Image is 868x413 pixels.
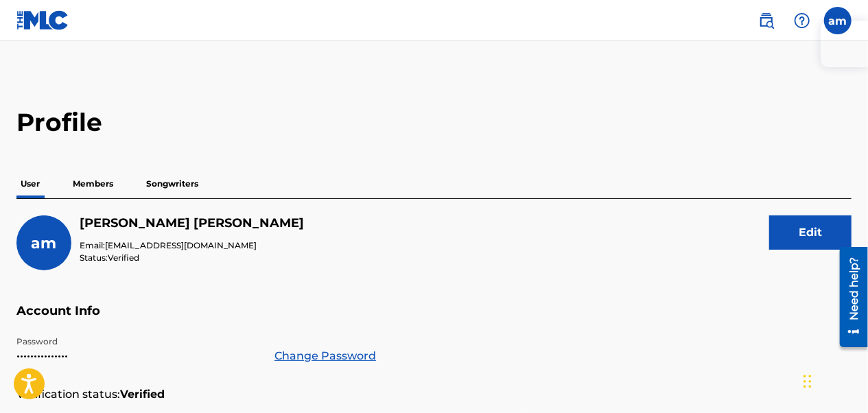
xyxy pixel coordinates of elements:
iframe: Resource Center [830,241,868,352]
button: Edit [769,215,852,250]
div: Help [788,7,816,34]
p: Status: [80,252,304,264]
p: Members [69,169,117,198]
p: Password [16,335,258,348]
span: Verified [108,252,139,263]
span: [EMAIL_ADDRESS][DOMAIN_NAME] [105,240,257,250]
div: User Menu [824,7,852,34]
p: Songwriters [142,169,202,198]
h5: alexis mcneil [80,215,304,231]
img: search [758,12,775,29]
p: User [16,169,44,198]
a: Public Search [753,7,780,34]
p: ••••••••••••••• [16,348,258,364]
iframe: Chat Widget [799,347,868,413]
a: Change Password [274,348,376,364]
strong: Verified [120,386,165,403]
p: Verification status: [16,386,120,403]
h2: Profile [16,107,852,138]
div: Drag [804,361,812,402]
span: am [32,234,57,252]
img: MLC Logo [16,10,69,30]
img: help [794,12,810,29]
p: Email: [80,239,304,252]
h5: Account Info [16,303,852,335]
